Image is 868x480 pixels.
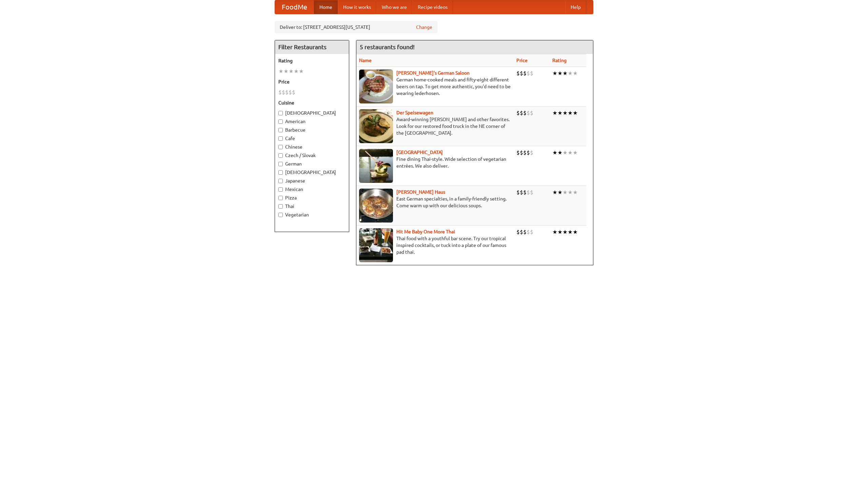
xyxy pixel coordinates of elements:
li: ★ [573,189,578,196]
li: $ [523,70,527,77]
li: $ [523,109,527,117]
img: satay.jpg [359,149,393,183]
input: Vegetarian [278,213,283,217]
li: ★ [557,70,563,77]
p: Award-winning [PERSON_NAME] and other favorites. Look for our restored food truck in the NE corne... [359,116,511,136]
li: ★ [557,149,563,156]
li: ★ [568,149,573,156]
label: Cafe [278,135,346,142]
li: ★ [573,228,578,236]
li: $ [523,228,527,236]
input: Czech / Slovak [278,153,283,158]
a: Home [314,0,338,14]
li: $ [520,228,523,236]
li: ★ [573,149,578,156]
li: $ [530,189,533,196]
li: $ [516,189,520,196]
li: ★ [568,189,573,196]
label: German [278,160,346,167]
input: Mexican [278,187,283,192]
h4: Filter Restaurants [275,40,349,54]
label: American [278,118,346,125]
li: $ [527,109,530,117]
a: Name [359,58,372,63]
li: ★ [568,228,573,236]
li: $ [520,109,523,117]
a: [GEOGRAPHIC_DATA] [396,150,443,155]
a: How it works [338,0,376,14]
li: ★ [552,189,557,196]
input: [DEMOGRAPHIC_DATA] [278,111,283,115]
li: ★ [568,70,573,77]
input: Pizza [278,196,283,200]
li: ★ [563,70,568,77]
li: ★ [552,149,557,156]
label: Japanese [278,177,346,184]
label: Vegetarian [278,211,346,218]
ng-pluralize: 5 restaurants found! [360,44,415,50]
a: [PERSON_NAME]'s German Saloon [396,70,470,76]
li: $ [530,149,533,156]
a: Hit Me Baby One More Thai [396,229,455,234]
li: ★ [563,109,568,117]
label: Mexican [278,186,346,193]
li: ★ [552,228,557,236]
h5: Rating [278,57,346,64]
li: ★ [557,109,563,117]
a: Der Speisewagen [396,110,433,115]
li: $ [527,228,530,236]
li: ★ [289,68,294,75]
li: $ [516,228,520,236]
li: $ [516,70,520,77]
li: $ [292,89,295,96]
input: Thai [278,204,283,209]
img: speisewagen.jpg [359,109,393,143]
li: ★ [294,68,299,75]
p: East German specialties, in a family-friendly setting. Come warm up with our delicious soups. [359,195,511,209]
img: esthers.jpg [359,70,393,103]
li: ★ [552,109,557,117]
li: $ [527,70,530,77]
input: Japanese [278,179,283,183]
label: Czech / Slovak [278,152,346,159]
label: Pizza [278,194,346,201]
img: kohlhaus.jpg [359,189,393,223]
a: Change [416,24,432,31]
li: $ [523,149,527,156]
li: ★ [557,228,563,236]
li: $ [527,189,530,196]
p: Thai food with a youthful bar scene. Try our tropical inspired cocktails, or tuck into a plate of... [359,235,511,255]
li: ★ [557,189,563,196]
li: $ [520,149,523,156]
a: FoodMe [275,0,314,14]
a: [PERSON_NAME] Haus [396,189,445,195]
li: ★ [299,68,304,75]
li: $ [530,70,533,77]
li: $ [516,109,520,117]
a: Who we are [376,0,412,14]
li: ★ [563,228,568,236]
label: [DEMOGRAPHIC_DATA] [278,169,346,176]
a: Recipe videos [412,0,453,14]
li: ★ [552,70,557,77]
li: ★ [278,68,283,75]
h5: Price [278,78,346,85]
li: $ [278,89,282,96]
li: ★ [283,68,289,75]
li: ★ [563,189,568,196]
input: American [278,119,283,124]
li: $ [530,109,533,117]
p: Fine dining Thai-style. Wide selection of vegetarian entrées. We also deliver. [359,156,511,169]
img: babythai.jpg [359,228,393,262]
a: Price [516,58,528,63]
div: Deliver to: [STREET_ADDRESS][US_STATE] [275,21,437,33]
a: Rating [552,58,567,63]
li: $ [520,70,523,77]
input: Barbecue [278,128,283,132]
li: $ [527,149,530,156]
